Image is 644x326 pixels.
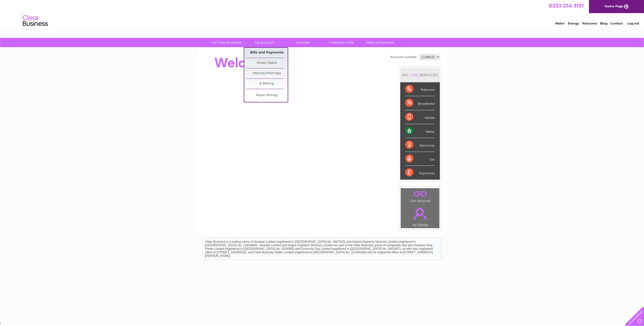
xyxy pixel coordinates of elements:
a: Moving Premises [246,68,288,78]
a: Blog [600,21,607,25]
a: Contact [610,21,623,25]
a: Bills and Payments [246,48,288,58]
td: Link Account [400,188,440,204]
a: Water [555,21,565,25]
td: Account number [389,53,418,61]
a: Telecoms [582,21,597,25]
td: My Details [400,204,440,228]
a: . [402,205,438,223]
div: Electricity [405,138,435,152]
a: Direct Debit [246,58,288,68]
a: 0333 014 3131 [549,3,584,9]
a: Log out [627,21,639,25]
div: Telecoms [405,82,435,96]
a: Services [282,38,324,47]
a: Energy [568,21,579,25]
a: Customer Help [321,38,362,47]
img: logo.png [22,13,48,29]
a: My Account [244,38,286,47]
div: Water [405,124,435,138]
div: LIVE [408,73,419,77]
div: Broadband [405,96,435,110]
div: MY SERVICES [400,68,440,82]
div: Mobile [405,110,435,124]
a: . [402,189,438,198]
div: Clear Business is a trading name of Verastar Limited (registered in [GEOGRAPHIC_DATA] No. 3667643... [203,3,442,24]
a: Make A Payment [359,38,401,47]
a: My Clear Business [206,38,247,47]
div: Gas [405,152,435,166]
a: Paper Billing [246,90,288,100]
div: Payments [405,166,435,179]
a: E-Billing [246,79,288,89]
